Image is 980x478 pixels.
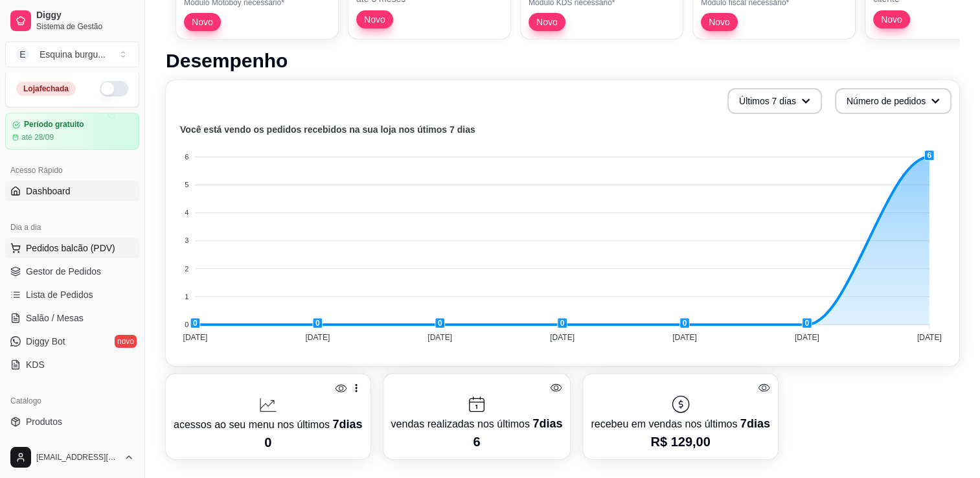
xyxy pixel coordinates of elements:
[26,288,93,301] span: Lista de Pedidos
[391,415,563,433] p: vendas realizadas nos últimos
[100,81,128,97] button: Alterar Status
[26,358,45,371] span: KDS
[185,181,188,188] tspan: 5
[727,88,822,114] button: Últimos 7 dias
[427,333,452,342] tspan: [DATE]
[26,415,62,428] span: Produtos
[174,415,363,433] p: acessos ao seu menu nos últimos
[21,132,54,142] article: até 28/09
[550,333,575,342] tspan: [DATE]
[5,217,139,238] div: Dia a dia
[795,333,819,342] tspan: [DATE]
[359,13,391,26] span: Novo
[185,264,188,272] tspan: 2
[917,333,942,342] tspan: [DATE]
[185,293,188,301] tspan: 1
[40,48,106,61] div: Esquina burgu ...
[174,433,363,451] p: 0
[36,10,134,21] span: Diggy
[5,284,139,305] a: Lista de Pedidos
[5,411,139,432] a: Produtos
[591,433,769,451] p: R$ 129,00
[305,333,330,342] tspan: [DATE]
[876,13,907,26] span: Novo
[5,181,139,201] a: Dashboard
[16,48,29,61] span: E
[185,321,188,328] tspan: 0
[391,433,563,451] p: 6
[5,238,139,258] button: Pedidos balcão (PDV)
[26,335,65,348] span: Diggy Bot
[740,417,770,430] span: 7 dias
[5,308,139,328] a: Salão / Mesas
[5,442,139,473] button: [EMAIL_ADDRESS][DOMAIN_NAME]
[5,331,139,352] a: Diggy Botnovo
[36,21,134,32] span: Sistema de Gestão
[5,160,139,181] div: Acesso Rápido
[5,113,139,150] a: Período gratuitoaté 28/09
[332,418,362,431] span: 7 dias
[16,82,76,96] div: Loja fechada
[24,120,84,130] article: Período gratuito
[5,391,139,411] div: Catálogo
[5,354,139,375] a: KDS
[36,452,119,462] span: [EMAIL_ADDRESS][DOMAIN_NAME]
[166,49,959,73] h1: Desempenho
[26,312,84,324] span: Salão / Mesas
[26,242,115,255] span: Pedidos balcão (PDV)
[532,417,562,430] span: 7 dias
[185,153,188,161] tspan: 6
[591,415,769,433] p: recebeu em vendas nos últimos
[5,261,139,282] a: Gestor de Pedidos
[672,333,697,342] tspan: [DATE]
[183,333,208,342] tspan: [DATE]
[703,16,735,28] span: Novo
[26,265,101,278] span: Gestor de Pedidos
[187,16,218,28] span: Novo
[5,41,139,67] button: Select a team
[531,16,563,28] span: Novo
[5,435,139,455] a: Complementos
[835,88,952,114] button: Número de pedidos
[5,5,139,36] a: DiggySistema de Gestão
[26,185,71,198] span: Dashboard
[185,236,188,244] tspan: 3
[180,124,475,135] text: Você está vendo os pedidos recebidos na sua loja nos útimos 7 dias
[185,209,188,216] tspan: 4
